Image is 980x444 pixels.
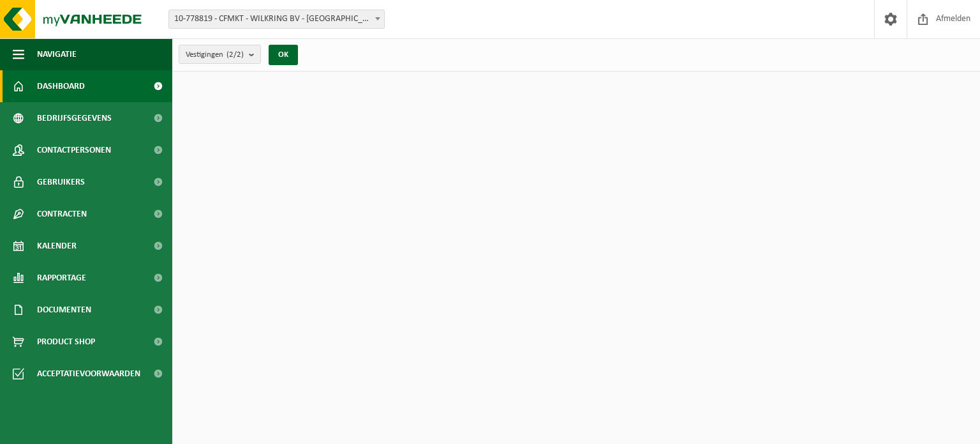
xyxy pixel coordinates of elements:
span: Contactpersonen [37,134,111,166]
count: (2/2) [226,50,244,59]
span: Acceptatievoorwaarden [37,358,140,390]
span: Contracten [37,198,87,230]
span: 10-778819 - CFMKT - WILKRING BV - WILRIJK [169,10,384,28]
span: Product Shop [37,326,95,358]
span: Gebruikers [37,166,85,198]
span: Bedrijfsgegevens [37,102,112,134]
span: Kalender [37,230,77,262]
span: Dashboard [37,70,85,102]
button: Vestigingen(2/2) [179,45,261,64]
span: Rapportage [37,262,86,294]
button: OK [269,45,298,65]
span: Documenten [37,294,91,326]
span: Navigatie [37,38,77,70]
span: 10-778819 - CFMKT - WILKRING BV - WILRIJK [168,10,385,29]
span: Vestigingen [186,45,244,65]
